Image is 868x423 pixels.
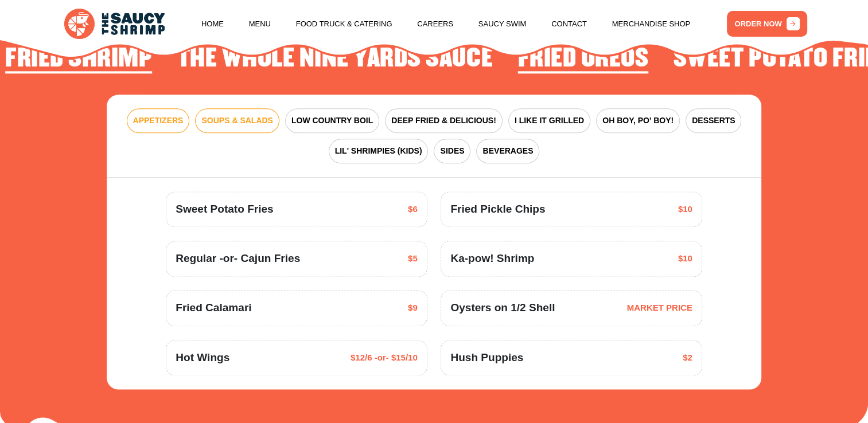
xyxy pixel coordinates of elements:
[329,139,429,163] button: LIL' SHRIMPIES (KIDS)
[450,201,545,218] span: Fried Pickle Chips
[335,145,422,157] span: LIL' SHRIMPIES (KIDS)
[686,108,741,133] button: DESSERTS
[515,115,584,127] span: I LIKE IT GRILLED
[434,139,470,163] button: SIDES
[285,108,379,133] button: LOW COUNTRY BOIL
[176,250,300,267] span: Regular -or- Cajun Fries
[678,203,692,216] span: $10
[551,2,587,46] a: Contact
[351,351,418,365] span: $12/6 -or- $15/10
[177,45,493,77] li: 2 of 4
[195,108,279,133] button: SOUPS & SALADS
[5,45,152,77] li: 1 of 4
[508,108,590,133] button: I LIKE IT GRILLED
[408,301,418,315] span: $9
[450,300,555,316] span: Oysters on 1/2 Shell
[127,108,190,133] button: APPETIZERS
[692,115,735,127] span: DESSERTS
[64,9,165,39] img: logo
[612,2,691,46] a: Merchandise Shop
[177,45,493,73] h2: The Whole Nine Yards Sauce
[482,145,533,157] span: BEVERAGES
[627,301,692,315] span: MARKET PRICE
[249,2,271,46] a: Menu
[5,45,152,73] h2: Fried Shrimp
[296,2,392,46] a: Food Truck & Catering
[408,203,418,216] span: $6
[291,115,373,127] span: LOW COUNTRY BOIL
[518,45,649,73] h2: Fried Oreos
[602,115,674,127] span: OH BOY, PO' BOY!
[440,145,464,157] span: SIDES
[385,108,503,133] button: DEEP FRIED & DELICIOUS!
[478,2,527,46] a: Saucy Swim
[683,351,692,365] span: $2
[176,300,251,316] span: Fried Calamari
[176,350,229,366] span: Hot Wings
[133,115,184,127] span: APPETIZERS
[391,115,496,127] span: DEEP FRIED & DELICIOUS!
[201,2,224,46] a: Home
[518,45,649,77] li: 3 of 4
[176,201,273,218] span: Sweet Potato Fries
[450,250,534,267] span: Ka-pow! Shrimp
[727,11,808,37] a: ORDER NOW
[450,350,523,366] span: Hush Puppies
[408,252,418,265] span: $5
[417,2,453,46] a: Careers
[201,115,273,127] span: SOUPS & SALADS
[678,252,692,265] span: $10
[476,139,539,163] button: BEVERAGES
[596,108,680,133] button: OH BOY, PO' BOY!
